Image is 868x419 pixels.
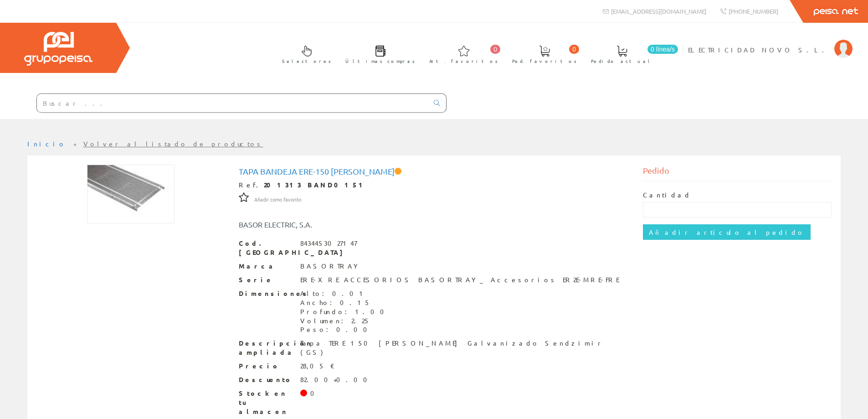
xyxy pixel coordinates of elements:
div: Volumen: 2.25 [300,316,390,326]
span: [PHONE_NUMBER] [729,7,778,15]
div: Ref. [239,181,630,190]
strong: 201313 BAND0151 [264,181,367,189]
a: ELECTRICIDAD NOVO S.L. [688,38,853,47]
a: Selectores [273,38,336,69]
span: Marca [239,262,293,271]
h1: Tapa Bandeja Ere-150 [PERSON_NAME] [239,167,630,176]
span: 0 línea/s [647,45,678,54]
span: Descripción ampliada [239,339,293,357]
label: Cantidad [643,191,691,200]
span: Art. favoritos [429,57,498,66]
div: ERE-XRE ACCESORIOS BASORTRAY_ Accesorios ER2E-MRE-FRE [300,275,619,285]
div: 28,05 € [300,362,335,371]
img: Grupo Peisa [24,32,92,66]
a: Últimas compras [336,38,420,69]
div: BASOR ELECTRIC, S.A. [232,219,468,230]
span: Serie [239,275,293,285]
span: [EMAIL_ADDRESS][DOMAIN_NAME] [611,7,706,15]
div: Tapa TERE 150 [PERSON_NAME] Galvanizado Sendzimir (GS) [300,339,630,357]
div: Peso: 0.00 [300,325,390,334]
div: 8434453027147 [300,239,357,248]
span: Añadir como favorito [254,196,301,203]
span: Descuento [239,375,293,384]
span: Pedido actual [591,57,653,66]
a: Añadir como favorito [254,195,301,203]
a: Inicio [27,140,66,148]
div: Ancho: 0.15 [300,298,390,307]
span: Cod. [GEOGRAPHIC_DATA] [239,239,293,257]
div: Pedido [643,165,832,181]
div: Profundo: 1.00 [300,307,390,316]
span: 0 [490,45,500,54]
input: Buscar ... [37,94,428,112]
span: Stock en tu almacen [239,389,293,416]
span: ELECTRICIDAD NOVO S.L. [688,45,830,54]
span: Ped. favoritos [512,57,577,66]
div: BASORTRAY [300,262,362,271]
span: Precio [239,362,293,371]
div: 82.00+0.00 [300,375,373,384]
div: Alto: 0.01 [300,289,390,298]
span: Dimensiones [239,289,293,298]
a: Volver al listado de productos [83,140,263,148]
span: Selectores [282,57,331,66]
span: 0 [569,45,579,54]
input: Añadir artículo al pedido [643,224,811,240]
span: Últimas compras [345,57,415,66]
div: 0 [310,389,320,398]
img: Foto artículo Tapa Bandeja Ere-150 Gs Basor (192x128.50393700787) [87,165,175,223]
